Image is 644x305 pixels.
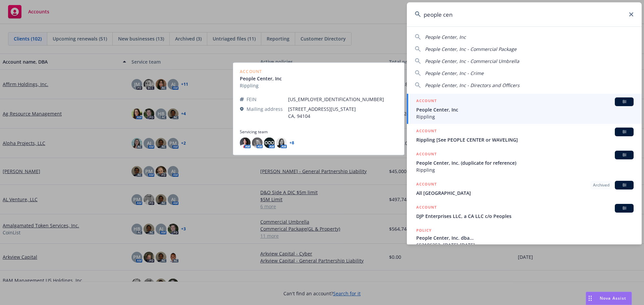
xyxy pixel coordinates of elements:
[416,166,634,173] span: Rippling
[425,34,466,40] span: People Center, Inc
[407,147,642,177] a: ACCOUNTBIPeople Center, Inc. (duplicate for reference)Rippling
[416,213,634,220] span: DJP Enterprises LLC, a CA LLC c/o Peoples
[425,46,517,52] span: People Center, Inc - Commercial Package
[416,234,634,241] span: People Center, Inc. dba...
[425,70,484,76] span: People Center, Inc - Crime
[416,159,634,166] span: People Center, Inc. (duplicate for reference)
[416,97,437,105] h5: ACCOUNT
[416,106,634,113] span: People Center, Inc
[416,151,437,159] h5: ACCOUNT
[600,295,626,301] span: Nova Assist
[416,204,437,212] h5: ACCOUNT
[586,292,632,305] button: Nova Assist
[416,113,634,120] span: Rippling
[407,2,642,26] input: Search...
[618,129,631,135] span: BI
[425,82,520,88] span: People Center, Inc - Directors and Officers
[407,200,642,223] a: ACCOUNTBIDJP Enterprises LLC, a CA LLC c/o Peoples
[618,99,631,105] span: BI
[407,124,642,147] a: ACCOUNTBIRippling [See PEOPLE CENTER or WAVELING]
[425,58,519,64] span: People Center, Inc - Commercial Umbrella
[416,128,437,136] h5: ACCOUNT
[407,177,642,200] a: ACCOUNTArchivedBIAll [GEOGRAPHIC_DATA]
[416,227,432,234] h5: POLICY
[618,152,631,158] span: BI
[618,182,631,188] span: BI
[416,181,437,189] h5: ACCOUNT
[407,94,642,124] a: ACCOUNTBIPeople Center, IncRippling
[416,189,634,197] span: All [GEOGRAPHIC_DATA]
[586,292,594,305] div: Drag to move
[593,182,609,188] span: Archived
[416,136,634,143] span: Rippling [See PEOPLE CENTER or WAVELING]
[416,241,634,248] span: 652186353, [DATE]-[DATE]
[407,223,642,252] a: POLICYPeople Center, Inc. dba...652186353, [DATE]-[DATE]
[618,205,631,211] span: BI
